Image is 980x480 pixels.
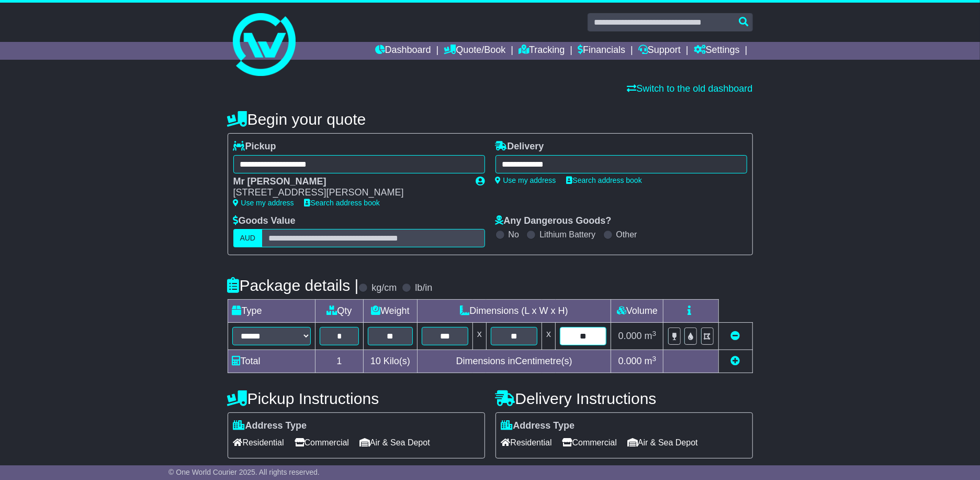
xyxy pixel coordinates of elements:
td: x [542,323,556,350]
span: Air & Sea Depot [359,434,430,451]
td: Weight [364,300,418,323]
h4: Package details | [228,277,359,294]
span: Commercial [562,434,617,451]
td: Dimensions (L x W x H) [417,300,611,323]
label: Other [616,230,637,239]
h4: Begin your quote [228,111,753,128]
label: Pickup [233,141,276,152]
span: Residential [501,434,552,451]
label: Address Type [501,420,575,432]
a: Financials [578,42,625,60]
td: 1 [315,350,364,373]
td: Type [228,300,315,323]
td: Dimensions in Centimetre(s) [417,350,611,373]
span: © One World Courier 2025. All rights reserved. [168,468,320,476]
span: 10 [370,356,381,366]
a: Add new item [731,356,740,366]
label: No [509,230,519,239]
span: Air & Sea Depot [627,434,698,451]
td: Volume [611,300,663,323]
div: Mr [PERSON_NAME] [233,176,466,188]
a: Settings [694,42,740,60]
a: Dashboard [375,42,431,60]
span: 0.000 [618,331,642,341]
td: Qty [315,300,364,323]
span: Residential [233,434,284,451]
a: Switch to the old dashboard [627,83,752,94]
a: Search address book [567,176,642,184]
a: Remove this item [731,331,740,341]
span: m [645,356,657,366]
label: kg/cm [371,282,397,294]
sup: 3 [652,330,657,337]
td: Total [228,350,315,373]
label: lb/in [415,282,432,294]
label: Any Dangerous Goods? [495,215,612,227]
a: Use my address [495,176,556,184]
span: m [645,331,657,341]
label: Goods Value [233,215,296,227]
h4: Delivery Instructions [495,390,753,407]
a: Quote/Book [444,42,505,60]
h4: Pickup Instructions [228,390,485,407]
a: Support [638,42,681,60]
td: Kilo(s) [364,350,418,373]
label: Delivery [495,141,544,152]
sup: 3 [652,355,657,363]
label: Lithium Battery [539,230,595,239]
a: Use my address [233,199,294,207]
label: Address Type [233,420,307,432]
td: x [472,323,486,350]
span: 0.000 [618,356,642,366]
a: Search address book [305,199,380,207]
a: Tracking [519,42,565,60]
div: [STREET_ADDRESS][PERSON_NAME] [233,187,466,199]
span: Commercial [295,434,349,451]
label: AUD [233,229,263,247]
